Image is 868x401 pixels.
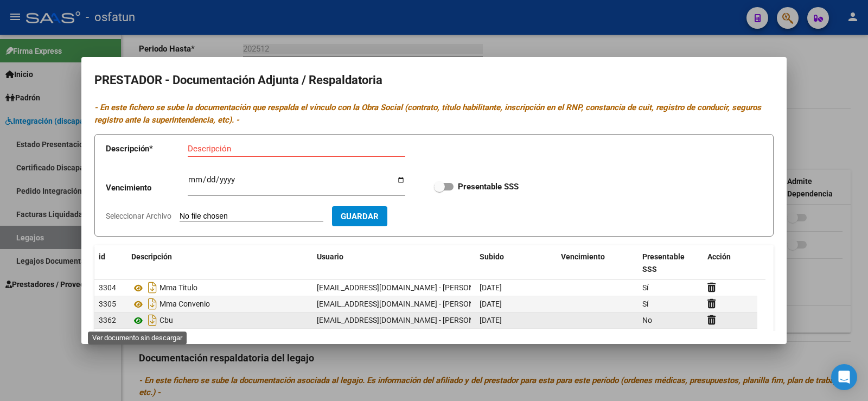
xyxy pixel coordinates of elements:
h2: PRESTADOR - Documentación Adjunta / Respaldatoria [94,70,774,91]
span: [DATE] [480,300,502,308]
span: Mma Convenio [159,300,210,309]
datatable-header-cell: Usuario [312,245,475,281]
span: [EMAIL_ADDRESS][DOMAIN_NAME] - [PERSON_NAME] [317,316,501,324]
span: Presentable SSS [642,252,685,273]
i: - En este fichero se sube la documentación que respalda el vínculo con la Obra Social (contrato, ... [94,103,761,125]
datatable-header-cell: Acción [703,245,757,281]
i: Descargar documento [145,311,159,329]
datatable-header-cell: id [94,245,127,281]
span: 3305 [99,300,116,308]
span: 3304 [99,283,116,292]
datatable-header-cell: Vencimiento [557,245,638,281]
span: id [99,252,105,261]
strong: Presentable SSS [458,182,519,192]
span: 3362 [99,316,116,324]
span: Usuario [317,252,343,261]
button: Guardar [332,206,387,226]
p: Vencimiento [106,182,188,194]
span: Sí [642,300,648,308]
i: Descargar documento [145,279,159,296]
datatable-header-cell: Descripción [127,245,312,281]
div: Open Intercom Messenger [831,364,857,390]
span: Acción [707,252,731,261]
span: Descripción [131,252,172,261]
span: [DATE] [480,316,502,324]
span: [DATE] [480,283,502,292]
datatable-header-cell: Subido [475,245,557,281]
span: Cbu [159,316,173,325]
p: Descripción [106,143,188,155]
span: No [642,316,652,324]
span: Seleccionar Archivo [106,212,171,220]
i: Descargar documento [145,295,159,313]
span: Mma Titulo [159,284,197,292]
span: Guardar [341,212,379,221]
span: [EMAIL_ADDRESS][DOMAIN_NAME] - [PERSON_NAME] [317,283,501,292]
datatable-header-cell: Presentable SSS [638,245,703,281]
span: Sí [642,283,648,292]
span: [EMAIL_ADDRESS][DOMAIN_NAME] - [PERSON_NAME] [317,300,501,308]
span: Vencimiento [561,252,605,261]
span: Subido [480,252,504,261]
